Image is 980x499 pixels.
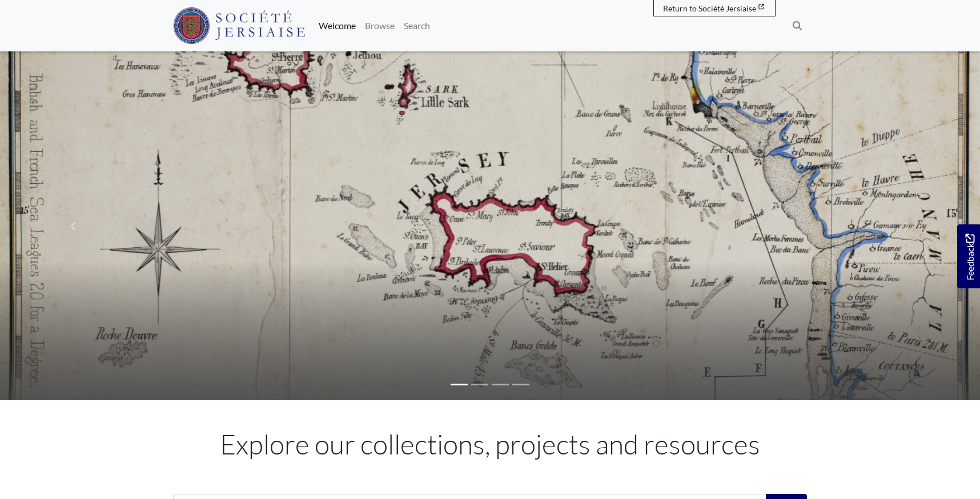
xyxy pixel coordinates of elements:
span: Return to Société Jersiaise [663,3,756,13]
a: Move to next slideshow image [833,51,980,400]
h1: Explore our collections, projects and resources [173,428,807,461]
a: Société Jersiaise logo [173,5,305,47]
a: Welcome [314,14,360,37]
img: Société Jersiaise [173,7,305,44]
a: Browse [360,14,399,37]
a: Search [399,14,435,37]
